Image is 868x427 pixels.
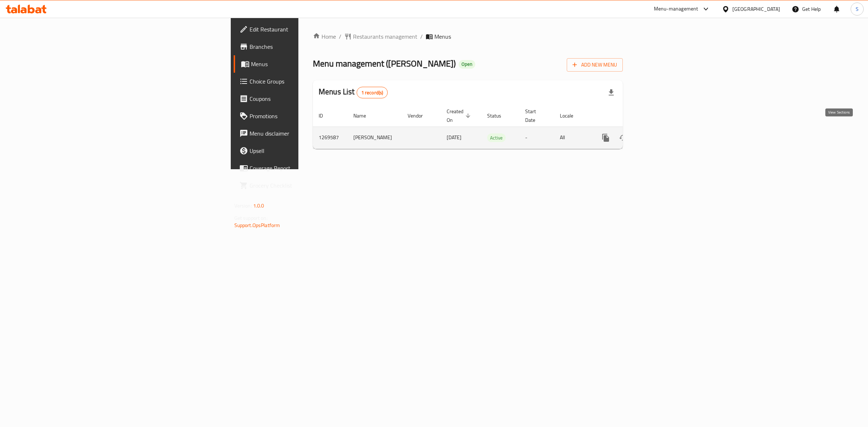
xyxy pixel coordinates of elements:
[251,60,370,68] span: Menus
[234,55,376,73] a: Menus
[353,111,375,120] span: Name
[234,73,376,90] a: Choice Groups
[234,201,252,210] span: Version:
[234,142,376,159] a: Upsell
[573,60,617,69] span: Add New Menu
[250,77,370,86] span: Choice Groups
[447,133,461,142] span: [DATE]
[234,213,268,223] span: Get support on:
[357,89,388,96] span: 1 record(s)
[408,111,432,120] span: Vendor
[591,105,672,127] th: Actions
[420,32,423,41] li: /
[313,55,456,72] span: Menu management ( [PERSON_NAME] )
[234,90,376,107] a: Coupons
[253,201,264,210] span: 1.0.0
[519,127,554,149] td: -
[234,38,376,55] a: Branches
[560,111,583,120] span: Locale
[250,25,370,34] span: Edit Restaurant
[234,21,376,38] a: Edit Restaurant
[313,105,672,149] table: enhanced table
[447,107,473,124] span: Created On
[525,107,545,124] span: Start Date
[250,164,370,172] span: Coverage Report
[250,146,370,155] span: Upsell
[234,177,376,194] a: Grocery Checklist
[319,86,388,98] h2: Menus List
[234,125,376,142] a: Menu disclaimer
[250,112,370,120] span: Promotions
[234,221,280,230] a: Support.OpsPlatform
[614,129,632,146] button: Change Status
[250,181,370,190] span: Grocery Checklist
[234,107,376,125] a: Promotions
[344,32,417,41] a: Restaurants management
[353,32,417,41] span: Restaurants management
[732,5,780,13] div: [GEOGRAPHIC_DATA]
[434,32,451,41] span: Menus
[459,61,475,67] span: Open
[357,87,388,98] div: Total records count
[250,94,370,103] span: Coupons
[459,60,475,69] div: Open
[487,133,506,142] div: Active
[567,58,623,72] button: Add New Menu
[856,5,859,13] span: S
[319,111,332,120] span: ID
[654,5,698,13] div: Menu-management
[250,42,370,51] span: Branches
[250,129,370,138] span: Menu disclaimer
[597,129,614,146] button: more
[313,32,623,41] nav: breadcrumb
[487,111,511,120] span: Status
[487,134,506,142] span: Active
[234,159,376,177] a: Coverage Report
[554,127,591,149] td: All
